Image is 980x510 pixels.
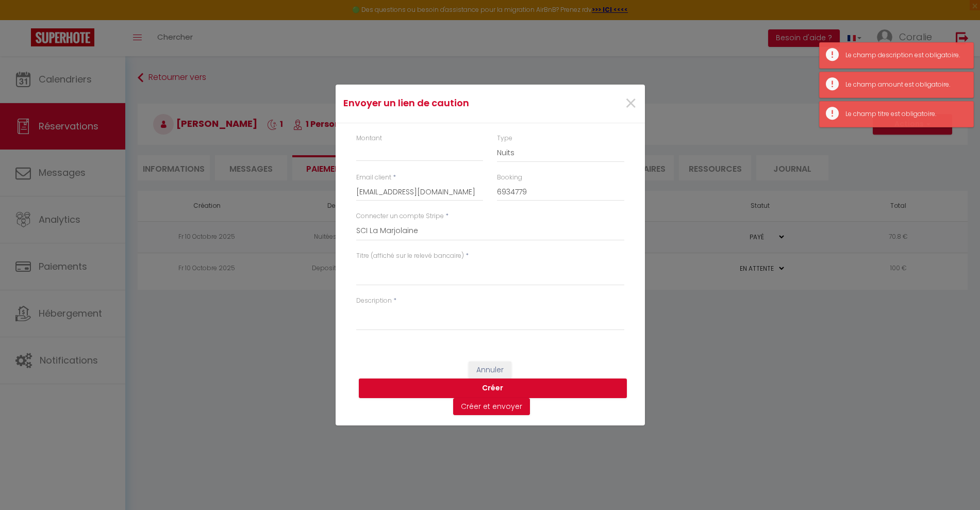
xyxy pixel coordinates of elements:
[469,361,511,379] button: Annuler
[356,134,382,143] label: Montant
[356,211,444,221] label: Connecter un compte Stripe
[845,109,963,119] div: Le champ titre est obligatoire.
[624,88,637,119] span: ×
[356,296,392,306] label: Description
[356,173,391,183] label: Email client
[624,93,637,115] button: Close
[453,398,530,416] button: Créer et envoyer
[845,51,963,60] div: Le champ description est obligatoire.
[845,80,963,90] div: Le champ amount est obligatoire.
[356,251,464,261] label: Titre (affiché sur le relevé bancaire)
[497,173,522,183] label: Booking
[497,134,512,143] label: Type
[359,379,627,398] button: Créer
[343,96,535,110] h4: Envoyer un lien de caution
